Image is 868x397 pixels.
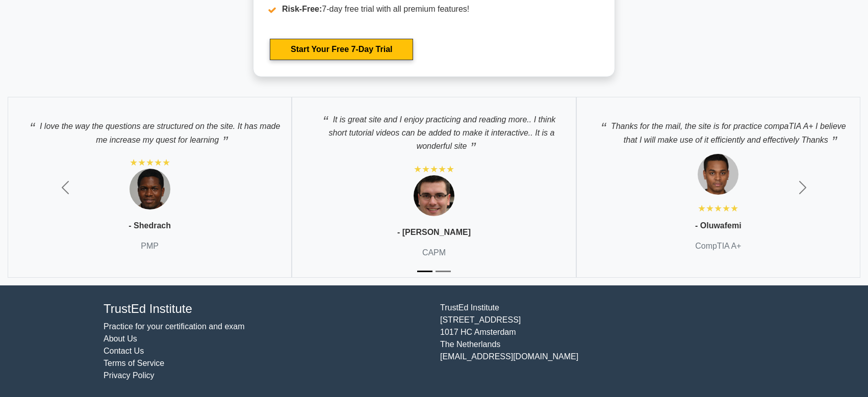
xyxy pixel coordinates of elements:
h4: TrustEd Institute [104,302,428,316]
img: Testimonial 1 [414,175,454,216]
a: Practice for your certification and exam [104,322,245,331]
a: Start Your Free 7-Day Trial [270,39,413,60]
p: It is great site and I enjoy practicing and reading more.. I think short tutorial videos can be a... [302,108,565,153]
button: Slide 2 [436,266,451,277]
p: - Oluwafemi [695,220,742,232]
p: I love the way the questions are structured on the site. It has made me increase my quest for lea... [18,114,281,146]
div: TrustEd Institute [STREET_ADDRESS] 1017 HC Amsterdam The Netherlands [EMAIL_ADDRESS][DOMAIN_NAME] [434,302,771,382]
img: Testimonial 1 [698,154,738,195]
a: Contact Us [104,347,144,355]
img: Testimonial 1 [130,169,170,209]
div: ★★★★★ [414,163,454,175]
button: Slide 1 [417,266,432,277]
p: - [PERSON_NAME] [397,226,471,239]
p: CompTIA A+ [695,240,741,252]
p: PMP [141,240,159,252]
p: Thanks for the mail, the site is for practice compaTIA A+ I believe that I will make use of it ef... [587,114,850,146]
div: ★★★★★ [130,156,170,169]
a: Terms of Service [104,359,164,367]
div: ★★★★★ [698,202,738,215]
a: Privacy Policy [104,371,155,380]
p: - Shedrach [129,220,171,232]
p: CAPM [422,247,446,259]
a: About Us [104,334,137,343]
